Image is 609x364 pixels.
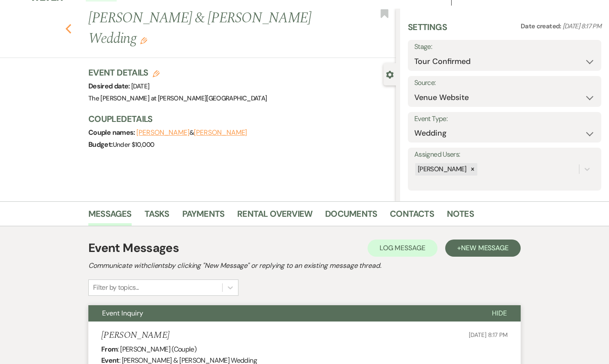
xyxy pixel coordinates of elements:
a: Messages [88,207,132,226]
button: [PERSON_NAME] [194,129,247,136]
label: Source: [414,77,595,89]
button: Close lead details [386,70,394,78]
span: Log Message [380,243,425,252]
a: Documents [325,207,377,226]
div: Filter by topics... [93,282,139,293]
h3: Settings [408,21,447,40]
a: Contacts [390,207,434,226]
span: [DATE] [131,82,149,91]
span: Hide [492,309,507,318]
span: Date created: [521,22,563,30]
h2: Communicate with clients by clicking "New Message" or replying to an existing message thread. [88,261,521,271]
a: Payments [182,207,225,226]
a: Notes [447,207,474,226]
b: From [101,345,118,354]
a: Rental Overview [237,207,312,226]
h3: Event Details [88,67,267,79]
label: Event Type: [414,113,595,125]
button: Edit [140,36,147,44]
span: The [PERSON_NAME] at [PERSON_NAME][GEOGRAPHIC_DATA] [88,94,267,103]
span: Budget: [88,140,113,149]
h5: [PERSON_NAME] [101,330,169,341]
span: Event Inquiry [102,309,143,318]
span: Couple names: [88,128,136,137]
a: Tasks [145,207,169,226]
span: & [136,128,247,137]
button: +New Message [445,240,521,257]
button: Event Inquiry [88,305,478,322]
span: New Message [461,243,509,252]
span: [DATE] 8:17 PM [563,22,601,30]
h1: Event Messages [88,239,179,257]
button: Hide [478,305,521,322]
h3: Couple Details [88,113,387,125]
label: Stage: [414,41,595,53]
label: Assigned Users: [414,149,595,161]
span: Under $10,000 [113,140,154,149]
h1: [PERSON_NAME] & [PERSON_NAME] Wedding [88,8,331,49]
span: Desired date: [88,82,131,91]
div: [PERSON_NAME] [415,163,468,176]
button: [PERSON_NAME] [136,129,190,136]
button: Log Message [368,240,437,257]
span: [DATE] 8:17 PM [469,331,508,339]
